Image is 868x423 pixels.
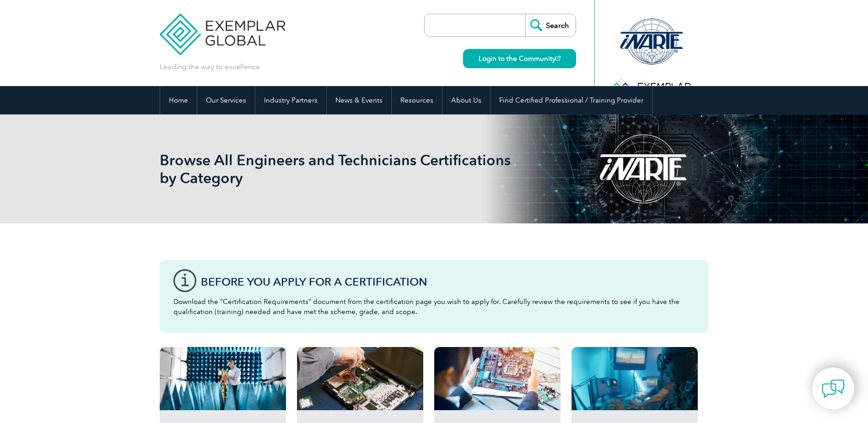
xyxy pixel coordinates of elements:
[173,297,695,317] p: Download the “Certification Requirements” document from the certification page you wish to apply ...
[491,86,652,114] a: Find Certified Professional / Training Provider
[392,86,442,114] a: Resources
[442,86,490,114] a: About Us
[822,377,845,400] img: contact-chat.png
[327,86,391,114] a: News & Events
[201,276,695,287] h3: Before You Apply For a Certification
[555,56,561,61] img: open_square.png
[197,86,255,114] a: Our Services
[160,62,260,72] p: Leading the way to excellence
[160,86,197,114] a: Home
[525,14,576,36] input: Search
[255,86,326,114] a: Industry Partners
[160,151,511,187] h1: Browse All Engineers and Technicians Certifications by Category
[463,49,576,68] a: Login to the Community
